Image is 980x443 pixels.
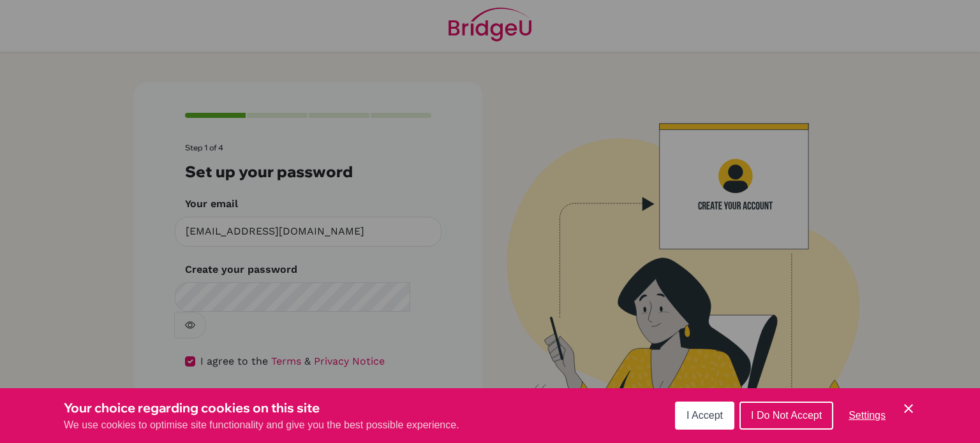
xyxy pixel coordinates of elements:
h3: Your choice regarding cookies on this site [64,398,459,418]
button: Save and close [901,401,916,416]
button: I Do Not Accept [739,402,833,430]
span: I Accept [687,410,723,421]
p: We use cookies to optimise site functionality and give you the best possible experience. [64,418,459,433]
span: Settings [849,410,886,421]
button: Settings [838,403,896,428]
span: I Do Not Accept [751,410,822,421]
button: I Accept [675,402,734,430]
span: Help [29,9,55,20]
